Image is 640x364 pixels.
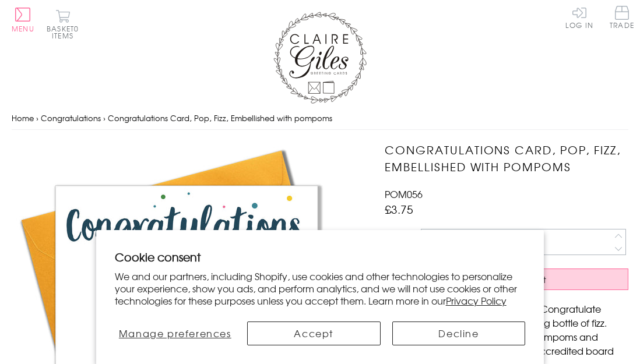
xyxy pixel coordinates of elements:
[36,112,38,123] span: ›
[115,249,526,265] h2: Cookie consent
[47,9,79,39] button: Basket0 items
[12,8,34,32] button: Menu
[385,142,628,175] h1: Congratulations Card, Pop, Fizz, Embellished with pompoms
[115,270,526,306] p: We and our partners, including Shopify, use cookies and other technologies to personalize your ex...
[610,6,634,29] span: Trade
[115,321,235,345] button: Manage preferences
[52,23,79,41] span: 0 items
[247,321,381,345] button: Accept
[41,112,101,123] a: Congratulations
[103,112,106,123] span: ›
[610,6,634,31] a: Trade
[12,112,34,123] a: Home
[119,326,231,340] span: Manage preferences
[385,187,423,201] span: POM056
[385,201,413,217] span: £3.75
[446,294,507,308] a: Privacy Policy
[12,23,34,34] span: Menu
[392,321,526,345] button: Decline
[12,107,628,130] nav: breadcrumbs
[108,112,332,123] span: Congratulations Card, Pop, Fizz, Embellished with pompoms
[565,6,593,29] a: Log In
[273,12,367,104] img: Claire Giles Greetings Cards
